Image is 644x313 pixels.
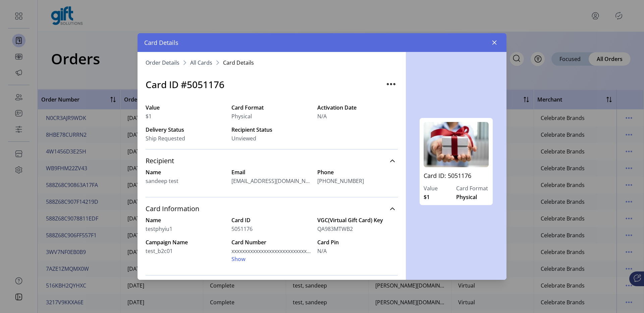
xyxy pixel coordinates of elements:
[146,247,173,255] span: test_b2c01
[317,177,364,185] span: [PHONE_NUMBER]
[146,153,398,168] a: Recipient
[146,238,226,246] label: Campaign Name
[317,225,353,233] span: QA983MTWB2
[424,193,430,201] span: $1
[146,201,398,216] a: Card Information
[456,184,489,192] label: Card Format
[146,216,226,224] label: Name
[317,104,398,112] label: Activation Date
[424,171,489,184] a: Card ID: 5051176
[146,126,226,134] label: Delivery Status
[317,238,398,246] label: Card Pin
[146,134,185,142] span: Ship Requested
[317,168,398,176] label: Phone
[146,168,226,176] label: Name
[424,122,489,167] img: testphyiu1
[146,60,179,65] a: Order Details
[231,104,312,112] label: Card Format
[146,158,174,164] span: Recipient
[231,225,253,233] span: 5051176
[223,60,254,65] span: Card Details
[190,60,212,65] a: All Cards
[231,238,312,246] label: Card Number
[231,247,312,255] span: xxxxxxxxxxxxxxxxxxxxxxxxxxxx7mfz
[231,168,312,176] label: Email
[146,225,172,233] span: testphyiu1
[146,205,199,212] span: Card Information
[146,177,178,185] span: sandeep test
[424,184,456,192] label: Value
[146,104,226,112] label: Value
[146,216,398,271] div: Card Information
[231,177,312,185] span: [EMAIL_ADDRESS][DOMAIN_NAME]
[231,112,252,120] span: Physical
[317,112,327,120] span: N/A
[456,193,477,201] span: Physical
[144,38,178,47] span: Card Details
[317,247,327,255] span: N/A
[231,134,256,142] span: Unviewed
[231,126,312,134] label: Recipient Status
[317,216,398,224] label: VGC(Virtual Gift Card) Key
[146,168,398,193] div: Recipient
[231,255,246,263] button: Show
[146,112,152,120] span: $1
[231,216,312,224] label: Card ID
[146,77,224,91] h3: Card ID #5051176
[386,79,396,89] img: menu-additional-horizontal.svg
